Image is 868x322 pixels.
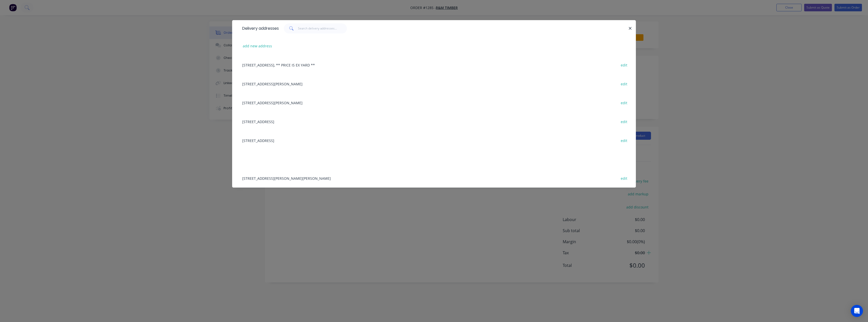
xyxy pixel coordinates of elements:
[240,74,628,93] div: [STREET_ADDRESS][PERSON_NAME]
[240,20,279,37] div: Delivery addresses
[240,55,628,74] div: [STREET_ADDRESS], ** PRICE IS EX YARD **
[618,175,630,182] button: edit
[618,80,630,87] button: edit
[240,43,275,49] button: add new address
[240,93,628,112] div: [STREET_ADDRESS][PERSON_NAME]
[298,23,347,33] input: Search delivery addresses...
[240,169,628,188] div: [STREET_ADDRESS][PERSON_NAME][PERSON_NAME]
[240,131,628,150] div: [STREET_ADDRESS]
[851,305,863,317] div: Open Intercom Messenger
[618,61,630,68] button: edit
[618,137,630,144] button: edit
[618,99,630,106] button: edit
[240,112,628,131] div: [STREET_ADDRESS]
[618,118,630,125] button: edit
